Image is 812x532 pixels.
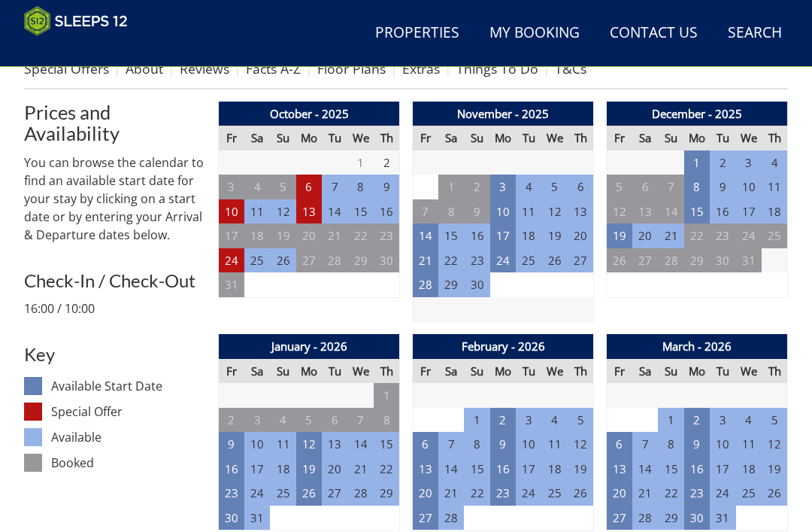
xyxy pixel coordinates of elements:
td: 31 [736,248,762,273]
td: 8 [464,432,489,457]
td: 3 [710,408,735,433]
td: 4 [244,175,270,199]
td: 21 [322,223,347,248]
td: 15 [348,199,374,224]
td: 6 [413,432,438,457]
td: 17 [710,457,735,482]
td: 5 [296,408,322,433]
td: 18 [244,223,270,248]
td: 20 [607,481,632,506]
td: 16 [684,457,710,482]
th: Fr [219,359,244,384]
td: 25 [736,481,762,506]
td: 3 [219,175,244,199]
p: 16:00 / 10:00 [24,299,206,318]
td: 24 [736,223,762,248]
td: 30 [684,506,710,530]
td: 12 [270,199,295,224]
td: 14 [348,432,374,457]
td: 11 [762,175,787,199]
td: 5 [568,408,593,433]
td: 13 [296,199,322,224]
td: 5 [270,175,295,199]
th: Fr [607,126,632,150]
h3: Check-In / Check-Out [24,271,206,290]
td: 23 [710,223,735,248]
th: Su [464,126,489,150]
td: 10 [516,432,541,457]
td: 10 [244,432,270,457]
td: 29 [374,481,399,506]
h3: Key [24,345,206,364]
td: 7 [632,432,658,457]
td: 19 [270,223,295,248]
td: 4 [736,408,762,433]
td: 28 [438,506,464,530]
th: October - 2025 [219,102,400,126]
td: 12 [568,432,593,457]
img: Sleeps 12 [24,6,128,36]
a: T&Cs [555,59,586,78]
td: 9 [710,175,735,199]
td: 26 [270,248,295,273]
a: Contact Us [604,17,704,50]
td: 27 [296,248,322,273]
th: March - 2026 [607,334,788,359]
td: 20 [296,223,322,248]
td: 12 [762,432,787,457]
td: 2 [374,150,399,175]
th: January - 2026 [219,334,400,359]
td: 18 [516,223,541,248]
th: Sa [244,126,270,150]
a: Prices and Availability [24,102,206,144]
dd: Available [51,428,206,446]
td: 6 [322,408,347,433]
td: 15 [374,432,399,457]
td: 10 [490,199,516,224]
td: 9 [219,432,244,457]
td: 8 [438,199,464,224]
td: 22 [684,223,710,248]
td: 26 [542,248,568,273]
td: 22 [658,481,683,506]
td: 21 [348,457,374,482]
td: 1 [374,383,399,408]
th: Fr [413,126,438,150]
a: Properties [369,17,465,50]
td: 28 [413,272,438,297]
td: 13 [632,199,658,224]
a: Floor Plans [317,59,386,78]
th: Tu [516,126,541,150]
td: 29 [438,272,464,297]
th: December - 2025 [607,102,788,126]
th: Sa [438,359,464,384]
th: We [348,126,374,150]
td: 17 [244,457,270,482]
td: 10 [710,432,735,457]
td: 30 [710,248,735,273]
th: Su [464,359,489,384]
td: 20 [632,223,658,248]
td: 21 [658,223,683,248]
td: 23 [464,248,489,273]
a: About [126,59,163,78]
td: 14 [438,457,464,482]
td: 16 [710,199,735,224]
td: 29 [348,248,374,273]
td: 11 [736,432,762,457]
td: 19 [296,457,322,482]
a: Search [722,17,788,50]
td: 15 [464,457,489,482]
a: Things To Do [456,59,538,78]
td: 19 [542,223,568,248]
td: 7 [438,432,464,457]
td: 31 [219,272,244,297]
td: 3 [244,408,270,433]
th: Sa [438,126,464,150]
td: 19 [568,457,593,482]
td: 21 [438,481,464,506]
th: Th [762,359,787,384]
td: 30 [219,506,244,530]
td: 2 [684,408,710,433]
td: 17 [736,199,762,224]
